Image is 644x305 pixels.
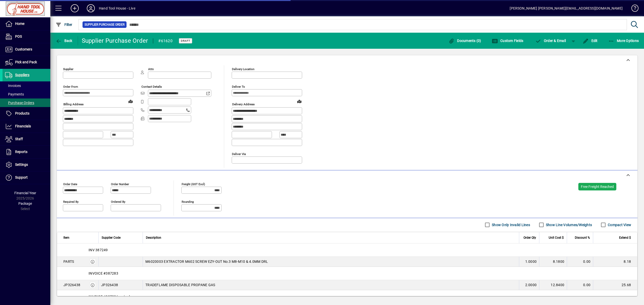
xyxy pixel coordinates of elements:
[57,243,637,257] div: INV 387249
[57,290,637,303] div: INVOICE #387336 + stock
[15,60,37,64] span: Pick and Pack
[54,20,74,29] button: Filter
[3,30,50,43] a: POS
[491,36,525,45] button: Custom Fields
[14,191,36,195] span: Financial Year
[15,111,29,115] span: Products
[539,280,567,290] td: 12.8400
[581,185,614,189] span: Free Freight Reached
[535,39,566,43] span: Order & Email
[56,39,72,43] span: Back
[5,84,21,88] span: Invoices
[567,280,593,290] td: 0.00
[148,67,154,71] mat-label: Attn
[57,267,637,280] div: INVOICE #387283
[3,43,50,56] a: Customers
[127,97,135,105] a: View on map
[3,120,50,133] a: Financials
[545,222,592,227] label: Show Line Volumes/Weights
[607,36,640,45] button: More Options
[628,1,638,17] a: Knowledge Base
[182,200,194,203] mat-label: Rounding
[3,133,50,145] a: Staff
[492,39,524,43] span: Custom Fields
[510,4,623,12] div: [PERSON_NAME] [PERSON_NAME][EMAIL_ADDRESS][DOMAIN_NAME]
[232,152,246,156] mat-label: Deliver via
[63,182,77,186] mat-label: Order date
[567,257,593,267] td: 0.00
[54,36,74,45] button: Back
[3,107,50,120] a: Products
[583,39,598,43] span: Edit
[3,56,50,69] a: Pick and Pack
[98,280,143,290] td: JP326438
[63,259,74,264] div: PARTS
[449,39,481,43] span: Documents (0)
[608,39,639,43] span: More Options
[5,92,24,96] span: Payments
[619,235,631,240] span: Extend $
[3,159,50,171] a: Settings
[145,259,268,264] span: M6020003 EXTRACTOR M602 SCREW EZY-OUT No.3 M8-M10 & 4.0MM DRL
[3,98,50,107] a: Purchase Orders
[111,200,125,203] mat-label: Ordered by
[15,34,22,38] span: POS
[18,201,32,206] span: Package
[111,182,129,186] mat-label: Order number
[447,36,482,45] button: Documents (0)
[83,4,99,13] button: Profile
[63,235,69,240] span: Item
[99,4,135,12] div: Hand Tool House - Live
[607,222,631,227] label: Compact View
[539,257,567,267] td: 8.1800
[575,235,590,240] span: Discount %
[3,171,50,184] a: Support
[145,282,215,287] span: TRADEFLAME DISPOSABLE PROPANE GAS
[581,36,599,45] button: Edit
[15,124,31,128] span: Financials
[15,137,23,141] span: Staff
[593,257,637,267] td: 8.18
[63,85,78,88] mat-label: Order from
[15,47,32,51] span: Customers
[3,146,50,158] a: Reports
[533,36,568,45] button: Order & Email
[82,37,148,45] div: Supplier Purchase Order
[63,200,78,203] mat-label: Required by
[593,280,637,290] td: 25.68
[295,97,303,105] a: View on map
[67,4,83,13] button: Add
[519,257,539,267] td: 1.0000
[232,67,254,71] mat-label: Delivery Location
[146,235,161,240] span: Description
[102,235,120,240] span: Supplier Code
[232,85,245,88] mat-label: Deliver To
[3,90,50,98] a: Payments
[182,182,205,186] mat-label: Freight (GST excl)
[15,150,27,154] span: Reports
[3,18,50,30] a: Home
[15,163,28,167] span: Settings
[158,37,173,45] div: #61620
[15,175,28,179] span: Support
[549,235,564,240] span: Unit Cost $
[15,22,24,26] span: Home
[491,222,530,227] label: Show Only Invalid Lines
[15,73,29,77] span: Suppliers
[63,282,80,287] div: JP326438
[63,67,73,71] mat-label: Supplier
[524,235,536,240] span: Order Qty
[519,280,539,290] td: 2.0000
[50,36,78,45] app-page-header-button: Back
[5,101,34,105] span: Purchase Orders
[181,39,190,42] span: Draft
[85,22,125,27] span: Supplier Purchase Order
[56,23,72,27] span: Filter
[3,81,50,90] a: Invoices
